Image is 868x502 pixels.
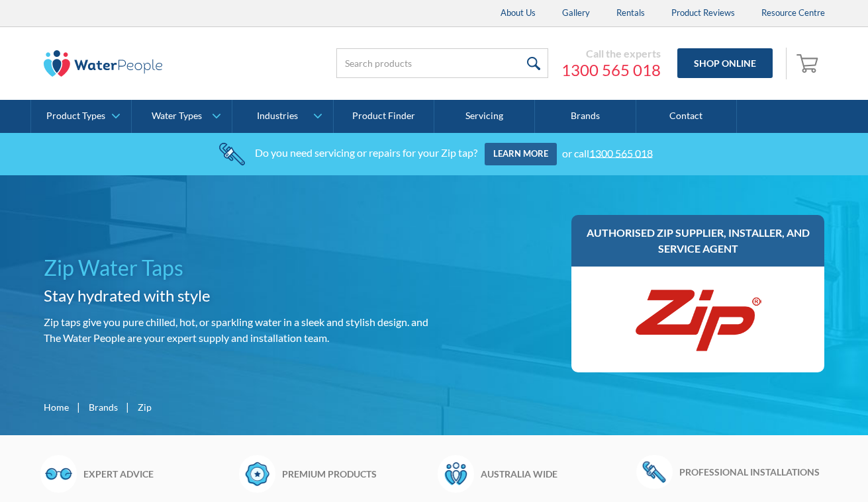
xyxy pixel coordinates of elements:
a: Product Types [31,100,131,133]
p: Zip taps give you pure chilled, hot, or sparkling water in a sleek and stylish design. and The Wa... [44,314,429,346]
div: Water Types [152,110,202,122]
div: Zip [138,400,152,414]
a: Servicing [434,100,535,133]
a: Product Finder [334,100,434,133]
img: Zip [632,280,764,359]
input: Search products [336,48,548,78]
img: Waterpeople Symbol [438,455,474,492]
div: | [124,399,131,415]
a: Home [44,400,69,414]
h6: Expert advice [83,467,232,481]
a: Water Types [132,100,232,133]
a: Brands [89,400,118,414]
h3: Authorised Zip supplier, installer, and service agent [585,225,812,257]
div: | [75,399,82,415]
a: Open empty cart [793,48,825,79]
div: or call [562,146,653,159]
img: shopping cart [796,52,822,73]
a: 1300 565 018 [561,60,661,80]
a: Brands [535,100,636,133]
img: Glasses [40,455,77,492]
img: Wrench [636,455,673,488]
div: Product Types [46,110,105,122]
a: Contact [636,100,737,133]
div: Do you need servicing or repairs for your Zip tap? [255,146,477,159]
h6: Premium products [282,467,431,481]
img: Badge [239,455,275,492]
h1: Zip Water Taps [44,252,429,284]
h2: Stay hydrated with style [44,284,429,308]
a: Shop Online [677,48,773,78]
a: 1300 565 018 [589,146,653,159]
img: The Water People [44,50,163,77]
a: Learn more [485,143,557,165]
div: Industries [257,110,298,122]
h6: Professional installations [679,465,828,479]
h6: Australia wide [481,467,630,481]
div: Call the experts [561,47,661,60]
a: Industries [232,100,332,133]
